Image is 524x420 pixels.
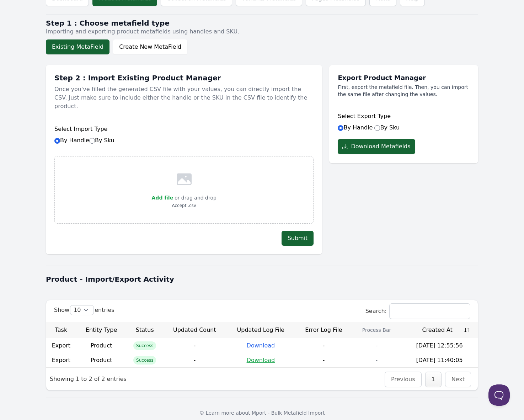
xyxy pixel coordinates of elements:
[352,338,401,353] td: -
[488,384,510,406] iframe: Toggle Customer Support
[401,338,478,353] td: [DATE] 12:55:56
[54,307,114,313] label: Show entries
[338,84,470,98] p: First, export the metafield file. Then, you can import the same file after changing the values.
[54,125,314,133] h6: Select Import Type
[70,305,93,315] select: Showentries
[46,338,76,353] td: Export
[76,353,127,367] td: Product
[432,376,435,383] a: 1
[352,353,401,367] td: -
[374,124,400,131] label: By Sku
[252,410,325,416] a: Mport - Bulk Metafield Import
[54,74,314,82] h1: Step 2 : Import Existing Product Manager
[46,39,109,54] button: Existing MetaField
[390,304,470,319] input: Search:
[401,353,478,367] td: [DATE] 11:40:05
[247,342,275,349] a: Download
[89,137,114,144] label: By Sku
[323,342,325,349] span: -
[133,341,156,350] span: Success
[374,125,380,131] input: By Sku
[451,376,465,383] a: Next
[401,322,478,338] th: Created At: activate to sort column ascending
[46,370,130,388] div: Showing 1 to 2 of 2 entries
[46,19,478,27] h2: Step 1 : Choose metafield type
[89,138,95,144] input: By Sku
[199,410,250,416] span: © Learn more about
[338,125,343,131] input: By Handle
[76,338,127,353] td: Product
[338,74,470,82] h1: Export Product Manager
[54,138,60,144] input: By HandleBy Sku
[193,357,196,363] span: -
[54,82,314,113] p: Once you've filled the generated CSV file with your values, you can directly import the CSV. Just...
[323,357,325,363] span: -
[46,27,478,36] p: Importing and exporting product metafields using handles and SKU.
[113,39,187,54] button: Create New MetaField
[282,231,314,246] button: Submit
[391,376,415,383] a: Previous
[338,124,373,131] label: By Handle
[54,137,114,144] label: By Handle
[193,342,196,349] span: -
[173,193,216,202] p: or drag and drop
[152,195,173,201] span: Add file
[338,112,470,121] h6: Select Export Type
[46,353,76,367] td: Export
[247,357,275,363] a: Download
[338,139,415,154] button: Download Metafields
[152,202,216,209] p: Accept .csv
[133,356,156,365] span: Success
[365,308,470,314] label: Search:
[46,274,478,284] h1: Product - Import/Export Activity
